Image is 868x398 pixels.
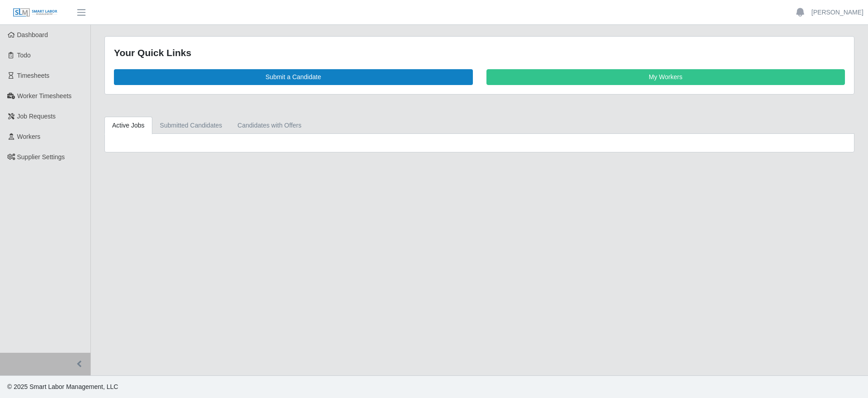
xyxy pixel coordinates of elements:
a: Submitted Candidates [152,117,230,134]
a: Submit a Candidate [114,69,473,85]
span: Workers [17,133,41,140]
a: My Workers [486,69,845,85]
a: Active Jobs [104,117,152,134]
span: Worker Timesheets [17,92,71,99]
a: [PERSON_NAME] [811,8,863,17]
img: SLM Logo [13,8,58,18]
span: Supplier Settings [17,153,65,161]
div: Your Quick Links [114,46,845,60]
span: Timesheets [17,72,50,79]
a: Candidates with Offers [230,117,309,134]
span: © 2025 Smart Labor Management, LLC [7,383,118,390]
span: Job Requests [17,113,56,120]
span: Dashboard [17,31,48,38]
span: Todo [17,52,31,59]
